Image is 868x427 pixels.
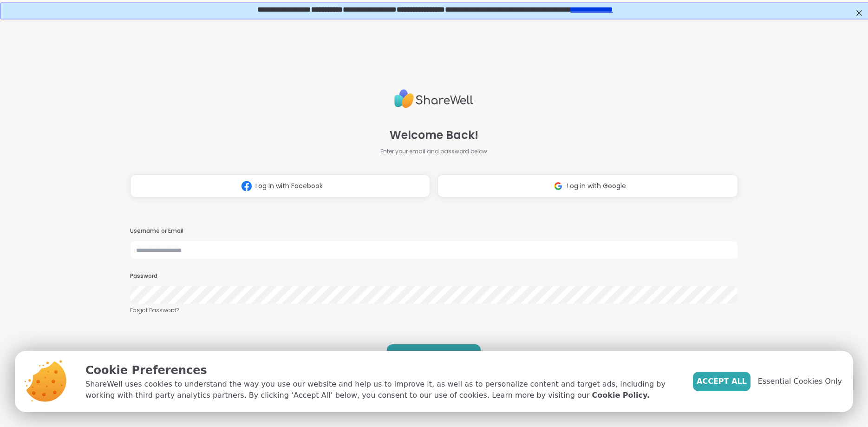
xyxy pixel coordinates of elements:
[549,177,567,195] img: ShareWell Logomark
[758,376,842,387] span: Essential Cookies Only
[437,174,737,197] button: Log in with Google
[130,306,737,315] a: Forgot Password?
[85,362,678,379] p: Cookie Preferences
[697,376,747,387] span: Accept All
[424,350,444,358] span: LOG IN
[693,372,751,391] button: Accept All
[130,227,737,235] h3: Username or Email
[238,177,255,195] img: ShareWell Logomark
[394,85,473,112] img: ShareWell Logo
[255,181,323,191] span: Log in with Facebook
[567,181,626,191] span: Log in with Google
[387,344,481,364] button: LOG IN
[592,390,650,401] a: Cookie Policy.
[130,174,430,197] button: Log in with Facebook
[380,147,487,156] span: Enter your email and password below
[85,379,678,401] p: ShareWell uses cookies to understand the way you use our website and help us to improve it, as we...
[390,127,478,144] span: Welcome Back!
[130,272,737,280] h3: Password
